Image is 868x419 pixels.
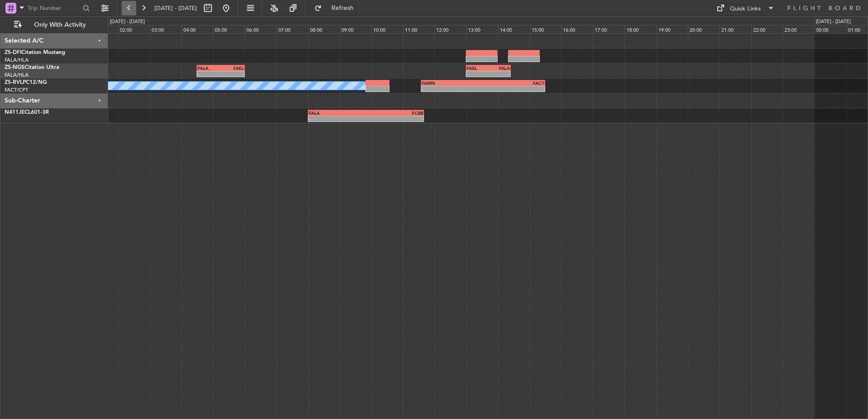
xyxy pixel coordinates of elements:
div: 14:00 [498,25,530,33]
span: ZS-RVL [5,80,23,85]
div: 09:00 [340,25,371,33]
a: ZS-DFICitation Mustang [5,50,65,55]
div: 02:00 [118,25,150,33]
div: 00:00 [814,25,846,33]
div: 10:00 [371,25,403,33]
div: FALA [309,110,366,116]
div: 06:00 [245,25,276,33]
div: 18:00 [625,25,656,33]
span: N411JE [5,110,25,115]
div: FAMN [422,80,483,86]
a: FALA/HLA [5,57,29,63]
div: 04:00 [182,25,213,33]
div: [DATE] - [DATE] [110,18,145,26]
div: - [488,71,510,77]
div: 23:00 [783,25,814,33]
div: 20:00 [688,25,720,33]
div: FAEL [467,65,488,71]
a: N411JECL601-3R [5,110,49,115]
div: 11:00 [403,25,435,33]
input: Trip Number [28,1,80,15]
a: FALA/HLA [5,72,29,78]
div: - [221,71,244,77]
div: 19:00 [656,25,688,33]
div: FCBB [366,110,423,116]
div: Quick Links [730,5,761,14]
button: Only With Activity [10,18,99,32]
div: 21:00 [720,25,751,33]
div: FALA [488,65,510,71]
div: 07:00 [276,25,308,33]
span: Refresh [324,5,362,11]
div: - [197,71,221,77]
a: ZS-RVLPC12/NG [5,80,47,85]
div: 05:00 [213,25,245,33]
div: 08:00 [308,25,340,33]
button: Refresh [310,1,365,15]
span: ZS-DFI [5,50,21,55]
div: 22:00 [751,25,783,33]
div: - [467,71,488,77]
a: ZS-NGSCitation Ultra [5,65,59,70]
div: FAEL [221,65,244,71]
span: Only With Activity [24,22,96,28]
div: - [366,116,423,122]
div: [DATE] - [DATE] [816,18,851,26]
div: 15:00 [530,25,562,33]
span: [DATE] - [DATE] [154,4,197,12]
div: 13:00 [466,25,498,33]
div: - [422,86,483,92]
div: 03:00 [150,25,182,33]
div: - [483,86,544,92]
div: 12:00 [434,25,466,33]
div: 16:00 [561,25,593,33]
button: Quick Links [712,1,779,15]
a: FACT/CPT [5,87,28,93]
div: FALA [197,65,221,71]
div: - [309,116,366,122]
div: 17:00 [593,25,625,33]
div: FACT [483,80,544,86]
span: ZS-NGS [5,65,25,70]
